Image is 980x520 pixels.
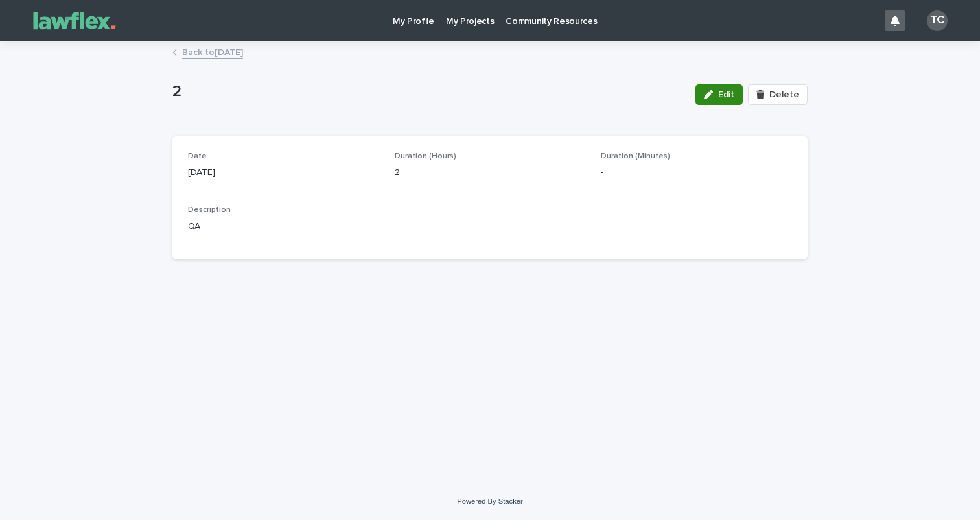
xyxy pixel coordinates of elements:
img: Gnvw4qrBSHOAfo8VMhG6 [26,8,123,34]
span: Edit [718,90,734,99]
p: - [601,166,792,180]
a: Back to[DATE] [182,44,243,59]
button: Edit [695,84,743,105]
span: Description [188,206,231,214]
span: Delete [769,90,799,99]
a: Powered By Stacker [457,497,522,505]
p: [DATE] [188,166,379,180]
span: Duration (Minutes) [601,152,670,160]
button: Delete [748,84,808,105]
p: QA [188,220,792,233]
p: 2 [395,166,586,180]
span: Date [188,152,207,160]
p: 2 [172,82,685,101]
span: Duration (Hours) [395,152,456,160]
div: TC [927,10,948,31]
